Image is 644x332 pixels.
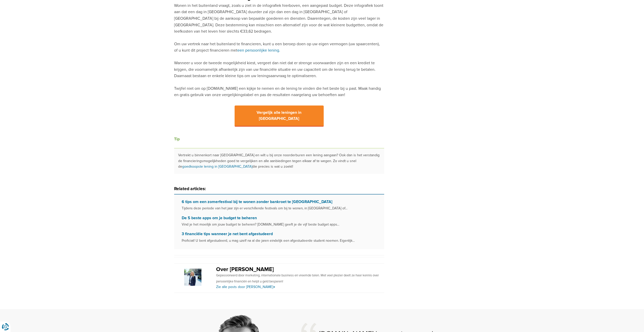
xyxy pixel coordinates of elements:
[174,60,384,79] p: Wanneer u voor de tweede mogelijkheid kiest, vergeet dan niet dat er strenge voorwaarden zijn en ...
[182,215,257,220] a: De 5 beste apps om je budget te beheren
[237,48,280,53] a: een persoonlijke lening.
[174,136,384,143] h3: Tip
[235,105,324,127] span: Vergelijk alle leningen in [GEOGRAPHIC_DATA]
[174,85,384,98] p: Twijfel niet om op [DOMAIN_NAME] een kijkje te nemen en de lening te vinden die het beste bij u p...
[182,238,355,243] small: Proficiat! U bent afgestudeerd, u mag uzelf na al die jaren eindelijk een afgestudeerde student n...
[174,148,384,174] p: Vertrekt u binnenkort naar [GEOGRAPHIC_DATA] en wilt u bij onze noorderburen een lening aangaan? ...
[182,231,273,236] a: 3 financiële tips wanneer je net bent afgestudeerd
[235,117,324,121] a: Vergelijk alle leningen in [GEOGRAPHIC_DATA]
[216,267,384,273] h2: Over [PERSON_NAME]
[184,269,201,286] img: Sofie van der Does
[182,199,332,204] a: 6 tips om een zomerfestival bij te wonen zonder bankroet te [GEOGRAPHIC_DATA]
[182,206,347,210] small: Tijdens deze periode van het jaar zijn er verschillende festivals om bij te wonen, in [GEOGRAPHIC...
[216,285,275,289] a: Zie alle posts door [PERSON_NAME]→
[174,3,384,35] p: Wonen in het buitenland vraagt, zoals u ziet in de infografiek hierboven, een aangepast budget. D...
[182,164,252,169] a: goedkoopste lening in [GEOGRAPHIC_DATA]
[216,273,384,284] p: Gepassioneerd door marketing, internationale business en vreemde talen. Met veel plezier deelt ze...
[174,185,384,195] h3: Related articles:
[174,41,384,54] p: Om uw vertrek naar het buitenland te financieren, kunt u een beroep doen op uw eigen vermogen (uw...
[273,285,275,289] span: →
[182,222,339,227] small: Vind je het moeilijk om jouw budget te beheren? [DOMAIN_NAME] geeft je de vijf beste budget apps...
